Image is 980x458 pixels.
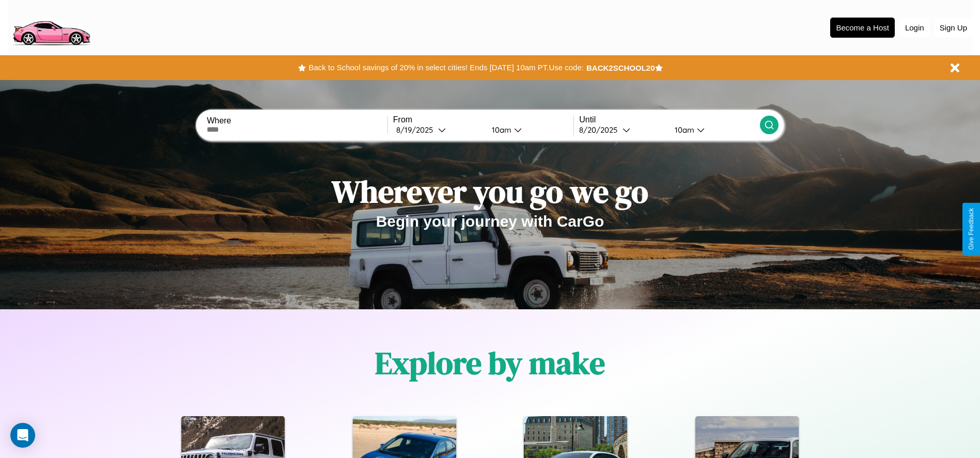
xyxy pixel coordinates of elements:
label: Where [207,116,387,125]
b: BACK2SCHOOL20 [586,64,655,72]
h1: Explore by make [375,342,605,384]
div: Open Intercom Messenger [10,423,35,448]
button: Back to School savings of 20% in select cities! Ends [DATE] 10am PT.Use code: [306,60,586,75]
div: 10am [487,125,514,135]
label: Until [579,115,759,124]
button: Login [900,18,929,37]
button: 8/19/2025 [393,124,484,135]
div: 8 / 19 / 2025 [396,125,438,135]
div: Give Feedback [968,208,975,250]
button: 10am [666,124,760,135]
div: 10am [670,125,697,135]
label: From [393,115,573,124]
div: 8 / 20 / 2025 [579,125,623,135]
img: logo [8,5,95,48]
button: Sign Up [935,18,972,37]
button: 10am [484,124,574,135]
button: Become a Host [830,18,895,38]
